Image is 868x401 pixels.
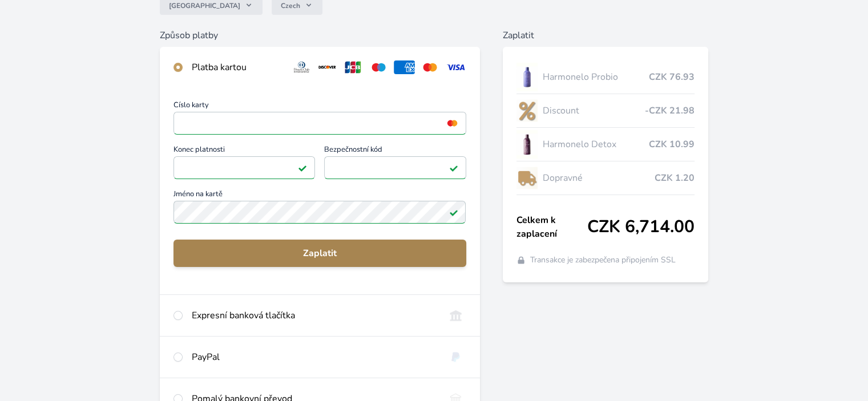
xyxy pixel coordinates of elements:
[192,309,435,322] div: Expresní banková tlačítka
[192,60,282,74] div: Platba kartou
[173,201,466,224] input: Jméno na kartěPlatné pole
[649,137,695,151] span: CZK 10.99
[530,254,676,266] span: Transakce je zabezpečena připojením SSL
[449,208,458,217] img: Platné pole
[516,96,538,125] img: discount-lo.png
[329,160,461,176] iframe: Iframe pro bezpečnostní kód
[645,104,695,118] span: -CZK 21.98
[542,171,654,185] span: Dopravné
[516,164,538,192] img: delivery-lo.png
[542,104,644,118] span: Discount
[449,163,458,172] img: Platné pole
[503,29,708,42] h6: Zaplatit
[649,70,695,84] span: CZK 76.93
[179,160,310,176] iframe: Iframe pro datum vypršení platnosti
[445,350,466,364] img: paypal.svg
[542,137,648,151] span: Harmonelo Detox
[160,29,479,42] h6: Způsob platby
[342,60,364,74] img: jcb.svg
[291,60,312,74] img: diners.svg
[324,146,466,156] span: Bezpečnostní kód
[445,309,466,322] img: onlineBanking_CZ.svg
[516,63,538,91] img: CLEAN_PROBIO_se_stinem_x-lo.jpg
[173,240,466,267] button: Zaplatit
[173,146,315,156] span: Konec platnosti
[298,163,307,172] img: Platné pole
[368,60,389,74] img: maestro.svg
[445,118,460,128] img: mc
[542,70,648,84] span: Harmonelo Probio
[445,60,466,74] img: visa.svg
[169,1,240,10] span: [GEOGRAPHIC_DATA]
[173,191,466,201] span: Jméno na kartě
[192,350,435,364] div: PayPal
[419,60,441,74] img: mc.svg
[394,60,415,74] img: amex.svg
[516,130,538,159] img: DETOX_se_stinem_x-lo.jpg
[317,60,338,74] img: discover.svg
[655,171,695,185] span: CZK 1.20
[173,102,466,112] span: Číslo karty
[183,246,457,260] span: Zaplatit
[179,115,461,131] iframe: Iframe pro číslo karty
[281,1,300,10] span: Czech
[516,213,587,241] span: Celkem k zaplacení
[587,217,695,237] span: CZK 6,714.00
